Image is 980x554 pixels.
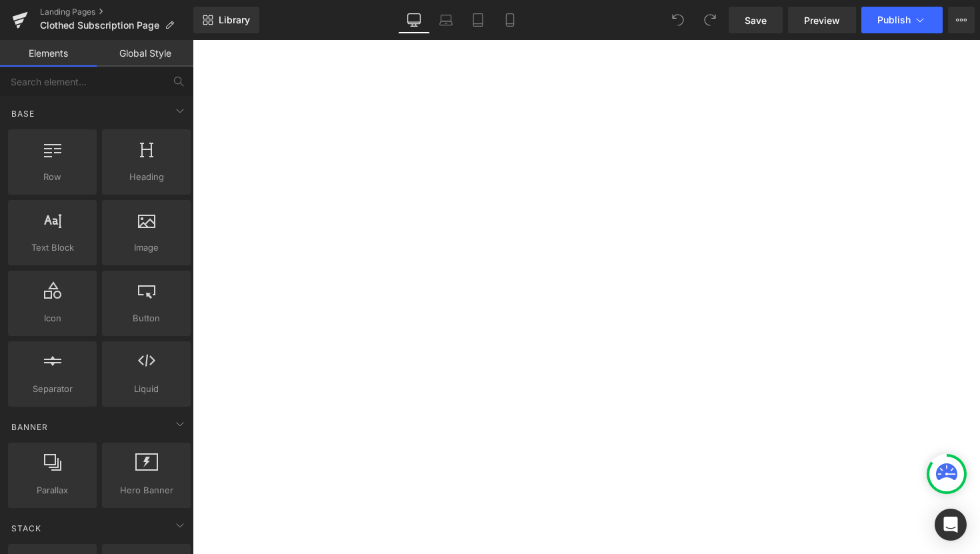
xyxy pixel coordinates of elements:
[10,107,36,120] span: Base
[398,7,430,33] a: Desktop
[219,14,250,26] span: Library
[462,7,494,33] a: Tablet
[40,20,159,31] span: Clothed Subscription Page
[10,421,49,433] span: Banner
[97,40,193,67] a: Global Style
[788,7,856,33] a: Preview
[106,170,187,184] span: Heading
[697,7,723,33] button: Redo
[12,483,93,497] span: Parallax
[12,311,93,325] span: Icon
[106,311,187,325] span: Button
[40,7,193,17] a: Landing Pages
[494,7,526,33] a: Mobile
[106,382,187,396] span: Liquid
[665,7,691,33] button: Undo
[948,7,975,33] button: More
[12,170,93,184] span: Row
[193,7,259,33] a: New Library
[861,7,943,33] button: Publish
[106,483,187,497] span: Hero Banner
[106,241,187,255] span: Image
[12,241,93,255] span: Text Block
[12,382,93,396] span: Separator
[877,15,911,25] span: Publish
[430,7,462,33] a: Laptop
[745,13,767,27] span: Save
[935,509,967,541] div: Open Intercom Messenger
[804,13,840,27] span: Preview
[10,522,43,535] span: Stack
